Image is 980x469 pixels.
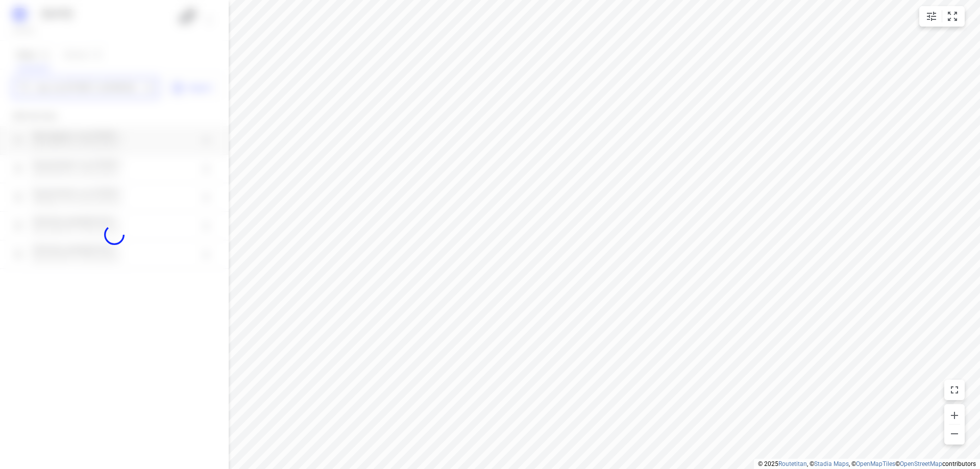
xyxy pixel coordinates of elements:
[778,460,807,467] a: Routetitan
[942,6,963,27] button: Fit zoom
[814,460,849,467] a: Stadia Maps
[758,460,976,467] li: © 2025 , © , © © contributors
[856,460,895,467] a: OpenMapTiles
[919,6,965,27] div: small contained button group
[900,460,942,467] a: OpenStreetMap
[921,6,942,27] button: Map settings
